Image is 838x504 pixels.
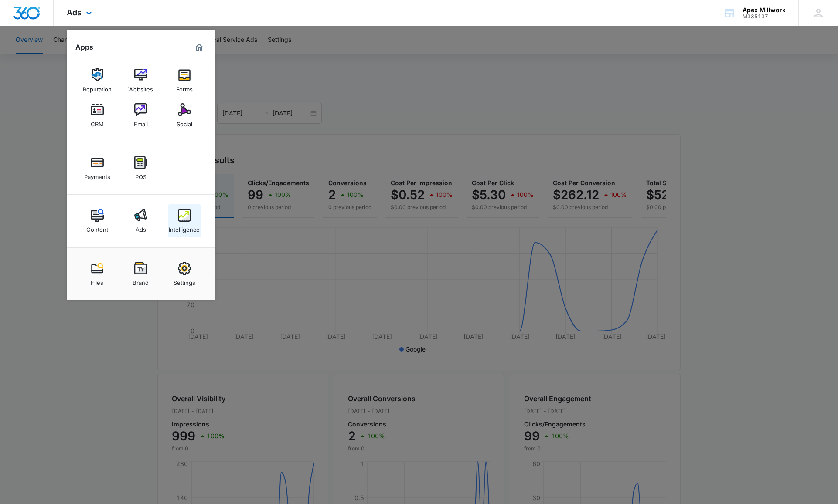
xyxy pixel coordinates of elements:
[81,204,114,237] a: Content
[81,152,114,185] a: Payments
[83,81,112,93] div: Reputation
[192,41,206,54] a: Marketing 360® Dashboard
[168,257,201,291] a: Settings
[168,99,201,132] a: Social
[169,222,200,233] div: Intelligence
[135,169,146,180] div: POS
[124,204,157,237] a: Ads
[128,81,153,93] div: Websites
[124,257,157,291] a: Brand
[168,64,201,97] a: Forms
[136,222,146,233] div: Ads
[174,275,195,286] div: Settings
[81,99,114,132] a: CRM
[743,7,786,14] div: account name
[81,64,114,97] a: Reputation
[84,169,110,180] div: Payments
[75,43,93,51] h2: Apps
[743,14,786,20] div: account id
[168,204,201,237] a: Intelligence
[67,8,82,17] span: Ads
[86,222,108,233] div: Content
[91,275,103,286] div: Files
[124,64,157,97] a: Websites
[81,257,114,291] a: Files
[124,99,157,132] a: Email
[124,152,157,185] a: POS
[176,81,193,93] div: Forms
[133,275,149,286] div: Brand
[177,116,192,128] div: Social
[134,116,148,128] div: Email
[91,116,104,128] div: CRM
